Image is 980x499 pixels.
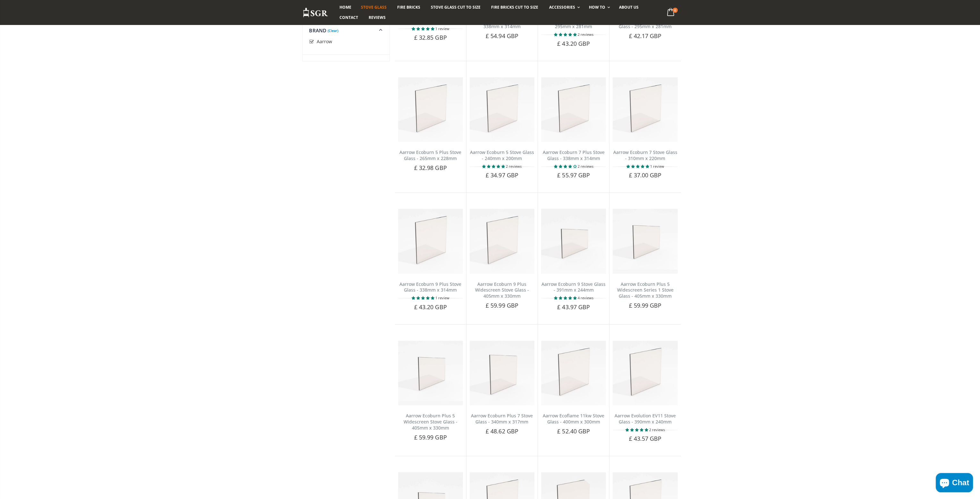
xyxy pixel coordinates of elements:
[934,473,975,494] inbox-online-store-chat: Shopify online store chat
[328,30,338,31] a: (Clear)
[435,26,449,31] span: 1 review
[506,164,522,169] span: 2 reviews
[369,15,386,20] span: Reviews
[578,32,593,37] span: 2 reviews
[431,4,481,10] span: Stove Glass Cut To Size
[486,171,518,179] span: £ 34.97 GBP
[399,281,461,293] a: Aarrow Ecoburn 9 Plus Stove Glass - 338mm x 314mm
[414,164,447,172] span: £ 32.98 GBP
[475,281,529,299] a: Aarrow Ecoburn 9 Plus Widescreen Stove Glass - 405mm x 330mm
[543,413,604,425] a: Aarrow Ecoflame 11kw Stove Glass - 400mm x 300mm
[361,4,387,10] span: Stove Glass
[412,295,435,300] span: 5.00 stars
[613,149,677,161] a: Aarrow Ecoburn 7 Stove Glass - 310mm x 220mm
[414,34,447,41] span: £ 32.85 GBP
[356,2,391,12] a: Stove Glass
[549,4,575,10] span: Accessories
[629,171,661,179] span: £ 37.00 GBP
[339,4,351,10] span: Home
[557,40,590,47] span: £ 43.20 GBP
[664,6,677,19] a: 0
[619,4,639,10] span: About us
[404,413,457,431] a: Aarrow Ecoburn Plus 5 Widescreen Stove Glass - 405mm x 330mm
[615,413,676,425] a: Aarrow Evolution EV11 Stove Glass - 390mm x 240mm
[584,2,613,12] a: How To
[398,77,463,142] img: Aarrow Ecoburn 5 Plus stove glass
[470,341,534,405] img: Aarrow Ecoburn Plus 7 Stove Glass
[486,427,518,435] span: £ 48.62 GBP
[625,427,649,432] span: 5.00 stars
[649,427,665,432] span: 2 reviews
[303,7,328,18] img: Stove Glass Replacement
[482,164,506,169] span: 5.00 stars
[470,209,534,273] img: Aarrow Ecoburn 9 Plus Widescreen Stove Glass
[541,77,606,142] img: Aarrow Ecoburn 7 Plus Stove Glass
[364,12,390,23] a: Reviews
[557,171,590,179] span: £ 55.97 GBP
[541,341,606,405] img: Aarrow Ecoflame 11Kw Stove Glass
[339,15,358,20] span: Contact
[554,295,578,300] span: 5.00 stars
[614,2,643,12] a: About us
[486,302,518,309] span: £ 59.99 GBP
[613,209,677,273] img: Aarrow Ecoburn Plus 5 Widescreen Stove Glass
[589,4,605,10] span: How To
[544,2,583,12] a: Accessories
[399,149,461,161] a: Aarrow Ecoburn 5 Plus Stove Glass - 265mm x 228mm
[491,4,538,10] span: Fire Bricks Cut To Size
[317,38,332,44] span: Aarrow
[554,32,578,37] span: 5.00 stars
[435,295,449,300] span: 1 review
[426,2,485,12] a: Stove Glass Cut To Size
[471,413,533,425] a: Aarrow Ecoburn Plus 7 Stove Glass - 340mm x 317mm
[397,4,420,10] span: Fire Bricks
[541,281,606,293] a: Aarrow Ecoburn 9 Stove Glass - 391mm x 244mm
[613,341,677,405] img: Aarrow Evolution EV11 replacement stove glass
[543,149,605,161] a: Aarrow Ecoburn 7 Plus Stove Glass - 338mm x 314mm
[626,164,650,169] span: 5.00 stars
[557,427,590,435] span: £ 52.40 GBP
[470,149,534,161] a: Aarrow Ecoburn 5 Stove Glass - 240mm x 200mm
[486,2,543,12] a: Fire Bricks Cut To Size
[335,12,363,23] a: Contact
[629,435,661,442] span: £ 43.57 GBP
[613,77,677,142] img: Aarrow Ecoburn 7 Stove Glass
[578,295,593,300] span: 4 reviews
[617,281,673,299] a: Aarrow Ecoburn Plus 5 Widescreen Series 1 Stove Glass - 405mm x 330mm
[309,27,326,34] span: Brand
[392,2,425,12] a: Fire Bricks
[541,209,606,273] img: Aarrow Ecoburn 9 Stove Glass - 391mm x 244mm
[629,302,661,309] span: £ 59.99 GBP
[557,303,590,311] span: £ 43.97 GBP
[673,8,678,13] span: 0
[414,303,447,311] span: £ 43.20 GBP
[335,2,356,12] a: Home
[398,341,463,405] img: Aarrow Ecoburn Plus 5 Widescreen Stove Glass
[486,32,518,40] span: £ 54.94 GBP
[578,164,593,169] span: 2 reviews
[470,77,534,142] img: Aarrow Ecoburn 5 stove glass
[412,26,435,31] span: 5.00 stars
[650,164,664,169] span: 1 review
[554,164,578,169] span: 4.00 stars
[629,32,661,40] span: £ 42.17 GBP
[398,209,463,273] img: Aarrow Ecoburn 9 Plus Stove Glass
[414,433,447,441] span: £ 59.99 GBP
